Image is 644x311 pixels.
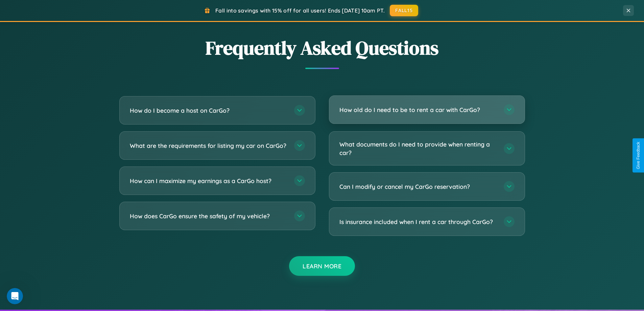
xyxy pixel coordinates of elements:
[7,288,23,304] iframe: Intercom live chat
[339,140,497,157] h3: What documents do I need to provide when renting a car?
[215,7,385,14] span: Fall into savings with 15% off for all users! Ends [DATE] 10am PT.
[130,212,287,220] h3: How does CarGo ensure the safety of my vehicle?
[130,141,287,150] h3: What are the requirements for listing my car on CarGo?
[339,182,497,191] h3: Can I modify or cancel my CarGo reservation?
[636,142,641,169] div: Give Feedback
[339,218,497,226] h3: Is insurance included when I rent a car through CarGo?
[130,177,287,185] h3: How can I maximize my earnings as a CarGo host?
[130,106,287,115] h3: How do I become a host on CarGo?
[289,256,355,276] button: Learn More
[339,106,497,114] h3: How old do I need to be to rent a car with CarGo?
[390,5,418,16] button: FALL15
[119,35,525,61] h2: Frequently Asked Questions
